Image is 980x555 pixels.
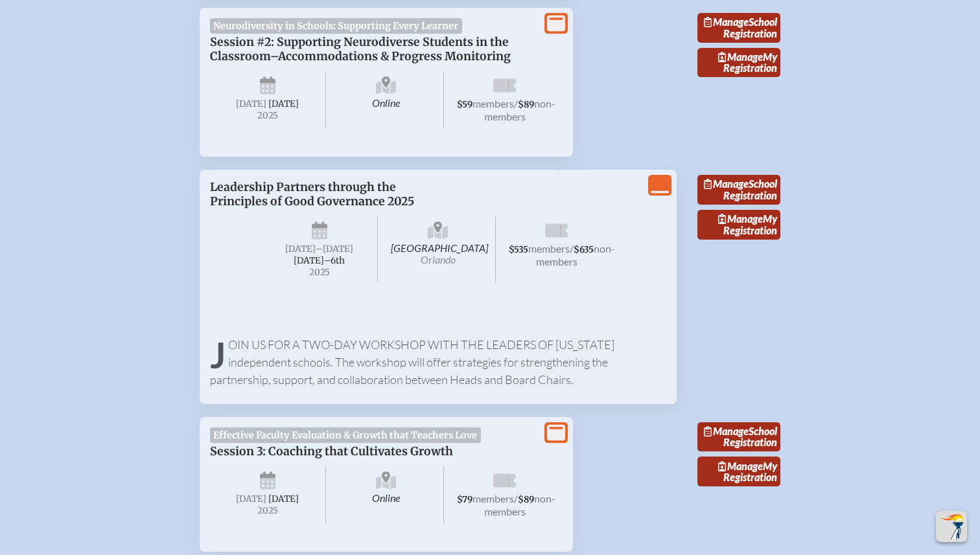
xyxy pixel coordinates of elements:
span: non-members [484,492,556,517]
p: Join us for a two-day workshop with the leaders of [US_STATE] independent schools. The workshop w... [210,336,666,389]
span: / [570,242,574,255]
span: Manage [718,51,763,63]
span: $79 [457,494,472,505]
span: Online [329,71,445,128]
span: [DATE]–⁠6th [294,255,345,266]
span: Session #2: Supporting Neurodiverse Students in the Classroom–Accommodations & Progress Monitoring [210,35,511,63]
span: Manage [718,212,763,225]
span: $59 [457,99,472,110]
span: non-members [536,242,616,267]
span: members [472,97,514,109]
span: Manage [704,16,749,28]
img: To the top [939,514,964,539]
span: / [514,97,518,109]
button: Scroll Top [936,511,967,542]
span: Leadership Partners through the Principles of Good Governance 2025 [210,180,414,209]
span: Neurodiversity in Schools: Supporting Every Learner [210,18,462,34]
a: ManageSchool Registration [697,13,780,43]
span: [DATE] [236,493,266,504]
span: Online [329,466,445,523]
a: ManageSchool Registration [697,422,780,452]
span: non-members [484,97,556,122]
span: [GEOGRAPHIC_DATA] [380,216,496,283]
span: members [528,242,570,255]
span: Manage [718,460,763,472]
span: members [472,492,514,504]
a: ManageSchool Registration [697,175,780,205]
span: Orlando [421,253,456,266]
span: Manage [704,177,749,190]
span: [DATE] [285,244,316,255]
span: [DATE] [268,493,299,504]
span: [DATE] [268,98,299,109]
span: 2025 [220,506,315,515]
span: $535 [509,244,528,255]
span: Session 3: Coaching that Cultivates Growth [210,444,453,459]
span: $635 [574,244,594,255]
span: Manage [704,425,749,437]
span: $89 [518,99,534,110]
span: [DATE] [236,98,266,109]
span: $89 [518,494,534,505]
a: ManageMy Registration [697,48,780,78]
a: ManageMy Registration [697,210,780,240]
span: Effective Faculty Evaluation & Growth that Teachers Love [210,427,481,443]
span: / [514,492,518,504]
span: 2025 [272,267,367,277]
a: ManageMy Registration [697,457,780,486]
span: –[DATE] [316,244,353,255]
span: 2025 [220,111,315,120]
